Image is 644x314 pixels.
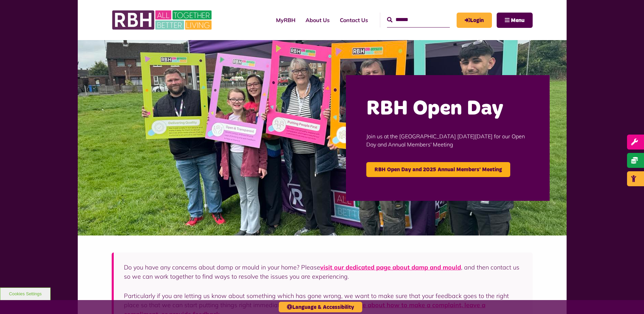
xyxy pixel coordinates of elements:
a: visit our dedicated page about damp and mould [320,263,461,271]
a: MyRBH [457,13,492,28]
iframe: Netcall Web Assistant for live chat [613,283,644,314]
p: Do you have any concerns about damp or mould in your home? Please , and then contact us so we can... [124,263,522,281]
a: About Us [300,11,335,29]
a: RBH Open Day and 2025 Annual Members' Meeting [366,162,510,177]
button: Language & Accessibility [279,302,362,312]
button: Navigation [497,13,533,28]
span: Menu [511,18,525,23]
a: MyRBH [271,11,300,29]
img: Image (22) [78,40,567,235]
h2: RBH Open Day [366,95,529,122]
a: Contact Us [335,11,373,29]
p: Join us at the [GEOGRAPHIC_DATA] [DATE][DATE] for our Open Day and Annual Members' Meeting [366,122,529,159]
img: RBH [112,7,214,33]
